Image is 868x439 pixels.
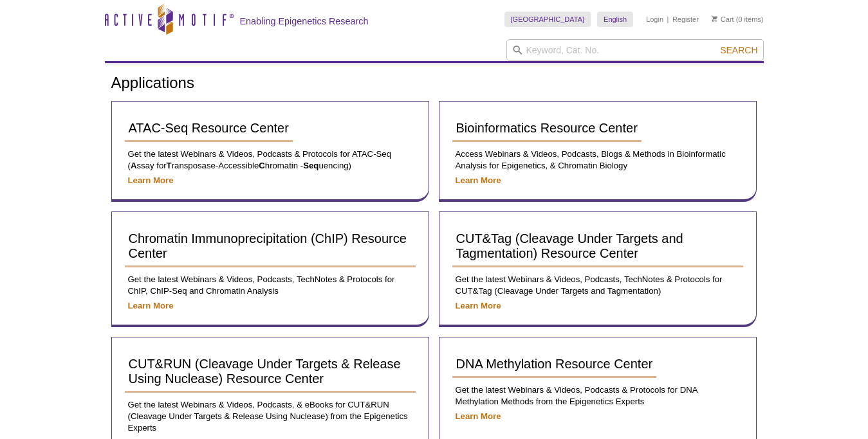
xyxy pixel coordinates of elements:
[240,15,369,27] h2: Enabling Epigenetics Research
[667,12,669,27] li: |
[125,399,416,434] p: Get the latest Webinars & Videos, Podcasts, & eBooks for CUT&RUN (Cleavage Under Targets & Releas...
[452,384,743,408] p: Get the latest Webinars & Videos, Podcasts & Protocols for DNA Methylation Methods from the Epige...
[129,357,401,386] span: CUT&RUN (Cleavage Under Targets & Release Using Nuclease) Resource Center
[167,161,172,170] strong: T
[712,12,764,27] li: (0 items)
[506,39,764,61] input: Keyword, Cat. No.
[303,161,319,170] strong: Seq
[452,114,642,142] a: Bioinformatics Resource Center
[125,114,293,142] a: ATAC-Seq Resource Center
[504,12,591,27] a: [GEOGRAPHIC_DATA]
[456,301,501,310] a: Learn More
[456,357,653,371] span: DNA Methylation Resource Center
[712,15,717,22] img: Your Cart
[125,274,416,297] p: Get the latest Webinars & Videos, Podcasts, TechNotes & Protocols for ChIP, ChIP-Seq and Chromati...
[131,161,137,170] strong: A
[456,121,638,135] span: Bioinformatics Resource Center
[452,274,743,297] p: Get the latest Webinars & Videos, Podcasts, TechNotes & Protocols for CUT&Tag (Cleavage Under Tar...
[128,301,174,310] a: Learn More
[452,225,743,267] a: CUT&Tag (Cleavage Under Targets and Tagmentation) Resource Center
[129,231,407,260] span: Chromatin Immunoprecipitation (ChIP) Resource Center
[125,225,416,267] a: Chromatin Immunoprecipitation (ChIP) Resource Center
[456,231,683,260] span: CUT&Tag (Cleavage Under Targets and Tagmentation) Resource Center
[456,175,501,185] a: Learn More
[712,15,734,24] a: Cart
[111,75,757,93] h1: Applications
[259,161,265,170] strong: C
[128,175,174,185] a: Learn More
[452,148,743,172] p: Access Webinars & Videos, Podcasts, Blogs & Methods in Bioinformatic Analysis for Epigenetics, & ...
[646,15,663,24] a: Login
[129,121,289,135] span: ATAC-Seq Resource Center
[597,12,633,27] a: English
[452,350,657,378] a: DNA Methylation Resource Center
[716,44,761,56] button: Search
[720,45,757,55] span: Search
[456,411,501,421] a: Learn More
[672,15,699,24] a: Register
[125,350,416,393] a: CUT&RUN (Cleavage Under Targets & Release Using Nuclease) Resource Center
[125,148,416,172] p: Get the latest Webinars & Videos, Podcasts & Protocols for ATAC-Seq ( ssay for ransposase-Accessi...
